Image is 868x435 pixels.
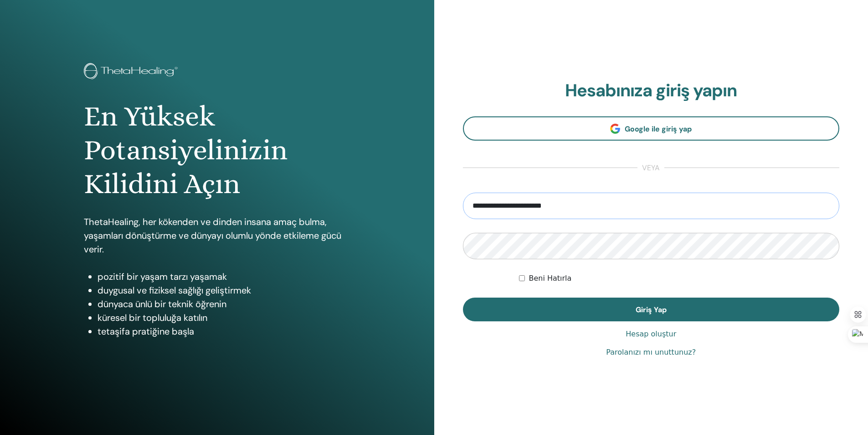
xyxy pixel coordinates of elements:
[463,298,840,321] button: Giriş Yap
[98,283,350,297] li: duygusal ve fiziksel sağlığı geliştirmek
[637,162,664,173] span: veya
[463,80,840,101] h2: Hesabınıza giriş yapın
[84,100,350,201] h1: En Yüksek Potansiyelinizin Kilidini Açın
[84,215,350,256] p: ThetaHealing, her kökenden ve dinden insana amaç bulma, yaşamları dönüştürme ve dünyayı olumlu yö...
[626,329,676,340] a: Hesap oluştur
[98,270,350,283] li: pozitif bir yaşam tarzı yaşamak
[463,116,840,141] a: Google ile giriş yap
[625,124,692,134] span: Google ile giriş yap
[98,297,350,311] li: dünyaca ünlü bir teknik öğrenin
[529,273,571,284] label: Beni Hatırla
[98,311,350,325] li: küresel bir topluluğa katılın
[98,325,350,338] li: tetaşifa pratiğine başla
[636,305,667,314] span: Giriş Yap
[519,273,839,284] div: Keep me authenticated indefinitely or until I manually logout
[606,347,696,358] a: Parolanızı mı unuttunuz?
